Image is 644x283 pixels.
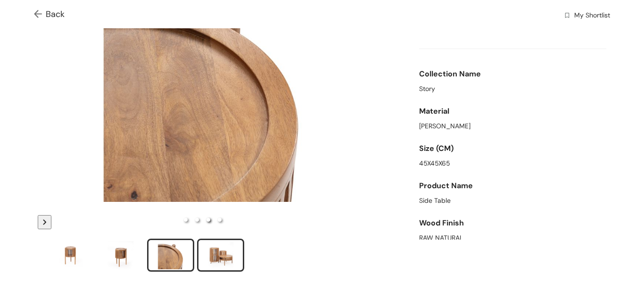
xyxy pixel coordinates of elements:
[218,218,222,222] li: slide item 4
[147,239,194,272] li: slide item 3
[34,10,46,20] img: Go back
[419,139,606,158] div: Size (CM)
[197,239,244,272] li: slide item 4
[419,213,606,233] div: Wood Finish
[184,218,188,222] li: slide item 1
[563,12,571,20] img: wishlist
[34,8,65,21] span: Back
[574,11,610,19] span: My Shortlist
[97,239,144,272] li: slide item 2
[47,239,94,272] li: slide item 1
[419,101,606,121] div: Material
[419,83,435,94] span: Story
[419,176,606,195] div: Product Name
[419,121,606,131] div: [PERSON_NAME]
[195,218,199,222] li: slide item 2
[206,218,210,222] li: slide item 3
[419,233,606,243] div: RAW NATURAL
[419,158,606,168] div: 45X45X65
[419,64,606,83] div: Collection Name
[419,195,606,206] div: Side Table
